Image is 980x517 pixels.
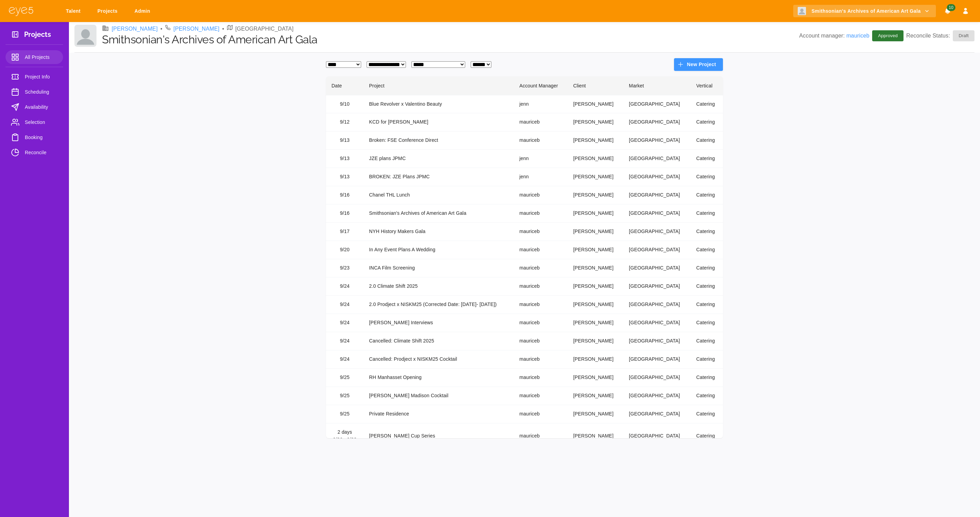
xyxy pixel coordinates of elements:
[623,387,691,405] td: [GEOGRAPHIC_DATA]
[25,53,58,61] span: All Projects
[514,168,568,186] td: jenn
[793,5,936,18] button: Smithsonian's Archives of American Art Gala
[6,50,63,64] a: All Projects
[514,186,568,204] td: mauriceb
[623,369,691,387] td: [GEOGRAPHIC_DATA]
[331,101,358,108] div: 9/10
[691,277,723,296] td: Catering
[364,350,514,369] td: Cancelled: Prodject x NISKM25 Cocktail
[331,283,358,290] div: 9/24
[331,436,358,444] div: 9/26 - 9/28
[331,228,358,235] div: 9/17
[568,168,623,186] td: [PERSON_NAME]
[364,95,514,113] td: Blue Revolver x Valentino Beauty
[874,32,902,39] span: Approved
[691,350,723,369] td: Catering
[623,241,691,259] td: [GEOGRAPHIC_DATA]
[623,314,691,332] td: [GEOGRAPHIC_DATA]
[955,32,973,39] span: Draft
[514,369,568,387] td: mauriceb
[326,76,364,95] th: Date
[568,277,623,296] td: [PERSON_NAME]
[331,301,358,308] div: 9/24
[623,259,691,277] td: [GEOGRAPHIC_DATA]
[364,369,514,387] td: RH Manhasset Opening
[331,356,358,363] div: 9/24
[364,113,514,131] td: KCD for [PERSON_NAME]
[623,113,691,131] td: [GEOGRAPHIC_DATA]
[568,369,623,387] td: [PERSON_NAME]
[222,25,224,33] li: •
[331,410,358,418] div: 9/25
[568,241,623,259] td: [PERSON_NAME]
[514,405,568,423] td: mauriceb
[364,314,514,332] td: [PERSON_NAME] Interviews
[331,374,358,381] div: 9/25
[947,4,955,11] span: 10
[568,76,623,95] th: Client
[674,58,723,71] button: New Project
[102,33,799,46] h1: Smithsonian's Archives of American Art Gala
[8,6,34,16] img: eye5
[691,76,723,95] th: Vertical
[514,387,568,405] td: mauriceb
[6,146,63,159] a: Reconcile
[514,350,568,369] td: mauriceb
[623,296,691,314] td: [GEOGRAPHIC_DATA]
[568,296,623,314] td: [PERSON_NAME]
[173,25,220,33] a: [PERSON_NAME]
[691,369,723,387] td: Catering
[691,259,723,277] td: Catering
[25,103,58,111] span: Availability
[691,113,723,131] td: Catering
[6,70,63,84] a: Project Info
[623,350,691,369] td: [GEOGRAPHIC_DATA]
[623,150,691,168] td: [GEOGRAPHIC_DATA]
[6,85,63,99] a: Scheduling
[331,319,358,327] div: 9/24
[331,118,358,126] div: 9/12
[568,387,623,405] td: [PERSON_NAME]
[941,5,954,18] button: Notifications
[691,150,723,168] td: Catering
[568,113,623,131] td: [PERSON_NAME]
[514,113,568,131] td: mauriceb
[161,25,163,33] li: •
[364,150,514,168] td: JZE plans JPMC
[364,387,514,405] td: [PERSON_NAME] Madison Cocktail
[364,259,514,277] td: INCA Film Screening
[623,95,691,113] td: [GEOGRAPHIC_DATA]
[25,133,58,141] span: Booking
[235,25,294,33] p: [GEOGRAPHIC_DATA]
[691,387,723,405] td: Catering
[691,296,723,314] td: Catering
[691,204,723,223] td: Catering
[331,210,358,217] div: 9/16
[514,95,568,113] td: jenn
[364,296,514,314] td: 2.0 Prodject x NISKM25 (Corrected Date: [DATE]- [DATE])
[130,5,157,18] a: Admin
[514,277,568,296] td: mauriceb
[623,223,691,241] td: [GEOGRAPHIC_DATA]
[568,186,623,204] td: [PERSON_NAME]
[364,241,514,259] td: In Any Event Plans A Wedding
[331,264,358,272] div: 9/23
[691,223,723,241] td: Catering
[691,168,723,186] td: Catering
[623,131,691,150] td: [GEOGRAPHIC_DATA]
[364,186,514,204] td: Chanel THL Lunch
[331,392,358,400] div: 9/25
[93,5,124,18] a: Projects
[514,423,568,449] td: mauriceb
[623,405,691,423] td: [GEOGRAPHIC_DATA]
[691,405,723,423] td: Catering
[514,76,568,95] th: Account Manager
[331,173,358,181] div: 9/13
[691,314,723,332] td: Catering
[61,5,88,18] a: Talent
[364,204,514,223] td: Smithsonian's Archives of American Art Gala
[74,25,96,47] img: Client logo
[514,204,568,223] td: mauriceb
[568,423,623,449] td: [PERSON_NAME]
[691,131,723,150] td: Catering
